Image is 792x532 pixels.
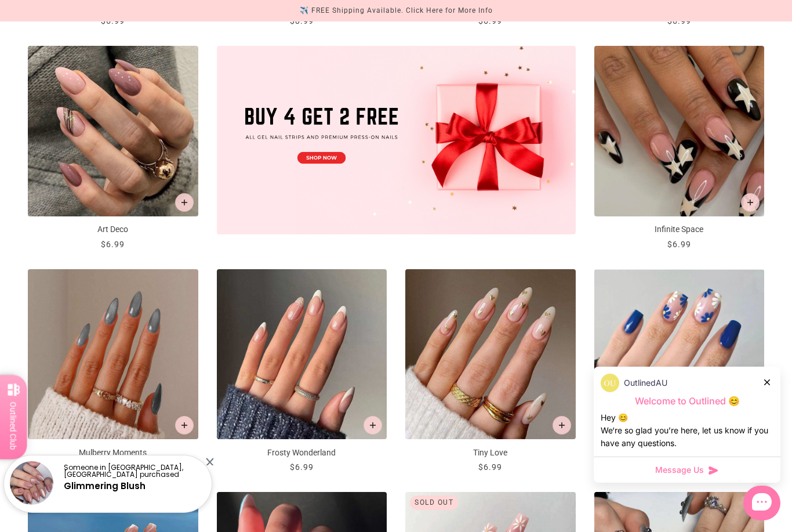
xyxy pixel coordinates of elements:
[64,464,202,478] p: Someone in [GEOGRAPHIC_DATA], [GEOGRAPHIC_DATA] purchased
[364,416,382,435] button: Add to cart
[175,193,194,212] button: Add to cart
[28,46,198,251] a: Art Deco
[667,240,691,249] span: $6.99
[405,269,576,474] a: Tiny Love
[553,416,571,435] button: Add to cart
[624,377,667,389] p: OutlinedAU
[217,447,387,459] p: Frosty Wonderland
[405,447,576,459] p: Tiny Love
[601,374,619,392] img: data:image/png;base64,iVBORw0KGgoAAAANSUhEUgAAACQAAAAkCAYAAADhAJiYAAAAAXNSR0IArs4c6QAAAERlWElmTU0...
[64,480,146,492] a: Glimmering Blush
[478,462,502,472] span: $6.99
[28,223,198,236] p: Art Deco
[601,395,773,407] p: Welcome to Outlined 😊
[655,464,704,476] span: Message Us
[741,193,760,212] button: Add to cart
[300,5,493,17] div: ✈️ FREE Shipping Available. Click Here for More Info
[217,269,387,474] a: Frosty Wonderland
[175,416,194,435] button: Add to cart
[594,46,765,251] a: Infinite Space
[101,240,125,249] span: $6.99
[28,269,198,474] a: Mulberry Moments
[594,269,765,474] a: Garden of Iris
[410,495,458,510] div: Sold out
[601,411,773,450] div: Hey 😊 We‘re so glad you’re here, let us know if you have any questions.
[290,462,314,472] span: $6.99
[594,223,765,236] p: Infinite Space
